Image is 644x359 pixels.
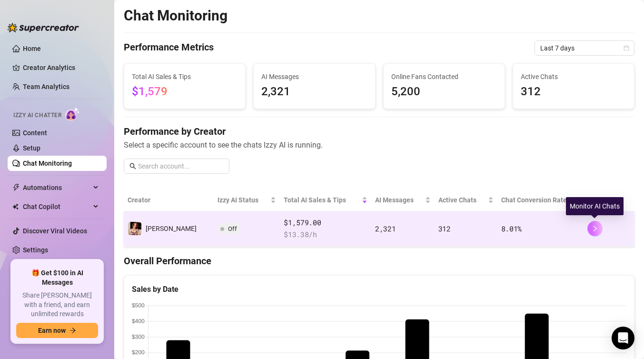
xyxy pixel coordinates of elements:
[284,195,360,205] span: Total AI Sales & Tips
[23,83,69,90] a: Team Analytics
[132,71,238,82] span: Total AI Sales & Tips
[16,269,98,287] span: 🎁 Get $100 in AI Messages
[566,197,624,215] div: Monitor AI Chats
[23,246,48,254] a: Settings
[38,327,66,334] span: Earn now
[624,45,629,51] span: calendar
[138,161,224,171] input: Search account...
[23,129,47,137] a: Content
[16,291,98,319] span: Share [PERSON_NAME] with a friend, and earn unlimited rewards
[124,125,634,138] h4: Performance by Creator
[124,254,634,268] h4: Overall Performance
[23,227,87,235] a: Discover Viral Videos
[65,107,80,121] img: AI Chatter
[540,41,629,55] span: Last 7 days
[284,229,367,240] span: $ 13.38 /h
[23,60,99,75] a: Creator Analytics
[280,189,371,211] th: Total AI Sales & Tips
[214,189,280,211] th: Izzy AI Status
[228,225,237,232] span: Off
[375,224,396,233] span: 2,321
[261,71,367,82] span: AI Messages
[391,71,497,82] span: Online Fans Contacted
[391,83,497,101] span: 5,200
[592,225,598,232] span: right
[435,189,497,211] th: Active Chats
[23,144,40,152] a: Setup
[12,203,19,210] img: Chat Copilot
[129,163,136,170] span: search
[375,195,423,205] span: AI Messages
[587,221,603,236] button: right
[612,327,634,349] div: Open Intercom Messenger
[438,224,451,233] span: 312
[124,40,214,56] h4: Performance Metrics
[124,189,214,211] th: Creator
[497,189,584,211] th: Chat Conversion Rate
[501,224,522,233] span: 8.01 %
[128,222,141,235] img: Blair
[23,199,90,214] span: Chat Copilot
[132,283,626,295] div: Sales by Date
[218,195,268,205] span: Izzy AI Status
[124,139,634,151] span: Select a specific account to see the chats Izzy AI is running.
[12,184,20,191] span: thunderbolt
[8,23,79,32] img: logo-BBDzfeDw.svg
[13,111,61,120] span: Izzy AI Chatter
[521,83,626,101] span: 312
[124,7,228,25] h2: Chat Monitoring
[16,323,98,338] button: Earn nowarrow-right
[132,85,168,98] span: $1,579
[371,189,435,211] th: AI Messages
[69,327,76,334] span: arrow-right
[146,225,197,232] span: [PERSON_NAME]
[23,45,41,52] a: Home
[438,195,486,205] span: Active Chats
[284,217,367,229] span: $1,579.00
[521,71,626,82] span: Active Chats
[23,160,72,167] a: Chat Monitoring
[261,83,367,101] span: 2,321
[23,180,90,195] span: Automations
